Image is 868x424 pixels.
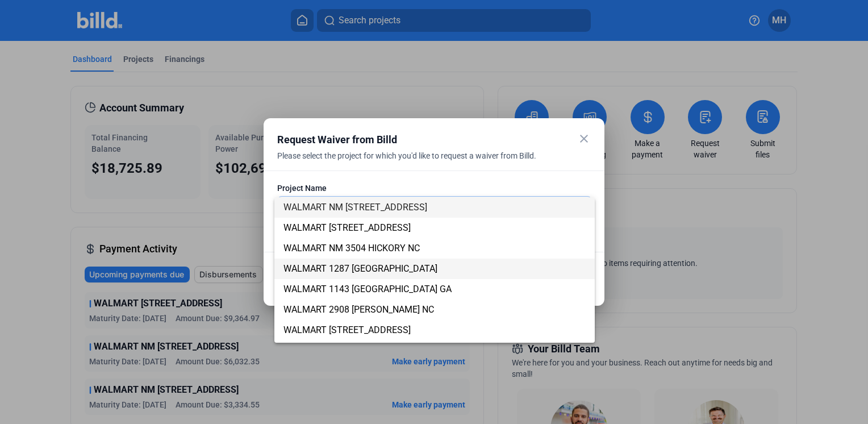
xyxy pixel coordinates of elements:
[283,304,434,315] span: WALMART 2908 [PERSON_NAME] NC
[283,243,420,253] span: WALMART NM 3504 HICKORY NC
[283,263,437,274] span: WALMART 1287 [GEOGRAPHIC_DATA]
[283,325,411,335] span: WALMART [STREET_ADDRESS]
[283,222,411,233] span: WALMART [STREET_ADDRESS]
[283,202,427,213] span: WALMART NM [STREET_ADDRESS]
[283,284,452,294] span: WALMART 1143 [GEOGRAPHIC_DATA] GA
